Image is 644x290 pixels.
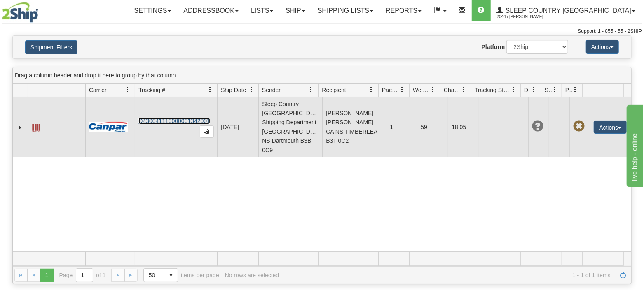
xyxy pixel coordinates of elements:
[13,67,631,84] div: grid grouping header
[40,269,53,282] span: Page 1
[285,272,611,278] span: 1 - 1 of 1 items
[413,86,430,94] span: Weight
[322,86,346,94] span: Recipient
[244,83,258,97] a: Ship Date filter column settings
[2,28,642,35] div: Support: 1 - 855 - 55 - 2SHIP
[138,118,210,124] a: D430041110000001342001
[475,86,511,94] span: Tracking Status
[262,86,281,94] span: Sender
[417,97,448,157] td: 59
[177,0,245,21] a: Addressbook
[548,83,562,97] a: Shipment Issues filter column settings
[143,268,219,282] span: items per page
[59,268,106,282] span: Page of 1
[76,269,93,282] input: Page 1
[121,83,135,97] a: Carrier filter column settings
[200,125,214,138] button: Copy to clipboard
[2,2,38,23] img: logo2044.jpg
[6,5,76,15] div: live help - online
[532,121,543,132] span: Unknown
[143,268,178,282] span: Page sizes drop down
[382,86,399,94] span: Packages
[89,86,107,94] span: Carrier
[448,97,479,157] td: 18.05
[457,83,471,97] a: Charge filter column settings
[225,272,279,278] div: No rows are selected
[524,86,531,94] span: Delivery Status
[217,97,258,157] td: [DATE]
[482,43,505,51] label: Platform
[164,269,178,282] span: select
[616,269,630,282] a: Refresh
[32,120,40,133] a: Label
[138,86,165,94] span: Tracking #
[586,40,619,54] button: Actions
[16,123,24,132] a: Expand
[565,86,572,94] span: Pickup Status
[203,83,217,97] a: Tracking # filter column settings
[573,121,585,132] span: Pickup Not Assigned
[322,97,386,157] td: [PERSON_NAME] [PERSON_NAME] CA NS TIMBERLEA B3T 0C2
[625,103,643,187] iframe: chat widget
[258,97,322,157] td: Sleep Country [GEOGRAPHIC_DATA] Shipping Department [GEOGRAPHIC_DATA] NS Dartmouth B3B 0C9
[395,83,409,97] a: Packages filter column settings
[311,0,379,21] a: Shipping lists
[491,0,642,21] a: Sleep Country [GEOGRAPHIC_DATA] 2044 / [PERSON_NAME]
[379,0,428,21] a: Reports
[594,121,627,134] button: Actions
[545,86,552,94] span: Shipment Issues
[568,83,582,97] a: Pickup Status filter column settings
[364,83,378,97] a: Recipient filter column settings
[128,0,177,21] a: Settings
[149,271,159,279] span: 50
[444,86,461,94] span: Charge
[386,97,417,157] td: 1
[304,83,318,97] a: Sender filter column settings
[279,0,311,21] a: Ship
[245,0,279,21] a: Lists
[497,13,559,21] span: 2044 / [PERSON_NAME]
[426,83,440,97] a: Weight filter column settings
[527,83,541,97] a: Delivery Status filter column settings
[25,40,77,54] button: Shipment Filters
[89,122,128,132] img: 14 - Canpar
[221,86,246,94] span: Ship Date
[503,7,631,14] span: Sleep Country [GEOGRAPHIC_DATA]
[506,83,520,97] a: Tracking Status filter column settings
